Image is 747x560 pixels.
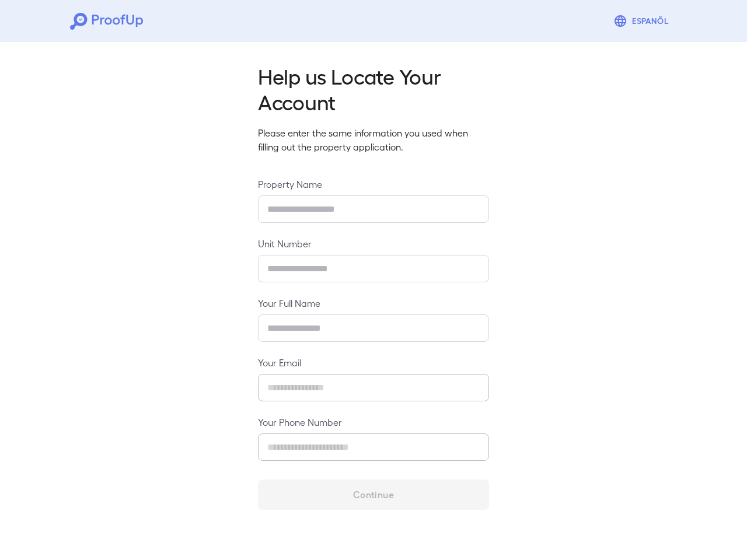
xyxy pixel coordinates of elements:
label: Unit Number [258,237,489,250]
label: Your Full Name [258,296,489,310]
label: Property Name [258,177,489,191]
p: Please enter the same information you used when filling out the property application. [258,126,489,154]
h2: Help us Locate Your Account [258,63,489,114]
label: Your Phone Number [258,415,489,429]
label: Your Email [258,356,489,369]
button: Espanõl [609,9,677,33]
